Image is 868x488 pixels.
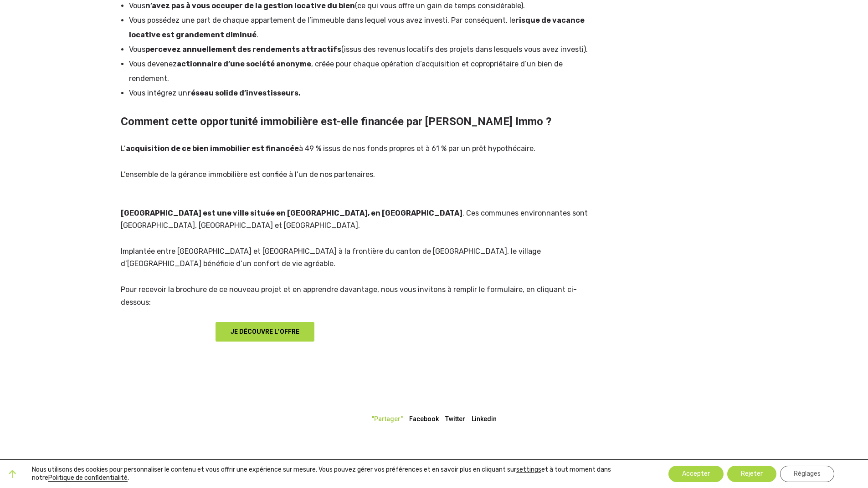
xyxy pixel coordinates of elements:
span: à 49 % issus de nos fonds propres et à 61 % par un prêt hypothécaire. [299,144,535,153]
button: Rejeter [727,466,776,482]
button: Accepter [668,466,724,482]
strong: Comment cette opportunité immobilière est-elle financée par [PERSON_NAME] Immo ? [121,115,551,128]
span: . Ces communes environnantes sont [GEOGRAPHIC_DATA], [GEOGRAPHIC_DATA] et [GEOGRAPHIC_DATA]. [121,209,588,230]
p: Nous utilisons des cookies pour personnaliser le contenu et vous offrir une expérience sur mesure... [32,466,641,482]
span: Pour recevoir la brochure de ce nouveau projet et en apprendre davantage, nous vous invitons à re... [121,285,577,306]
span: Implantée entre [GEOGRAPHIC_DATA] et [GEOGRAPHIC_DATA] à la frontière du canton de [GEOGRAPHIC_DA... [121,247,541,268]
li: Vous possédez une part de chaque appartement de l’immeuble dans lequel vous avez investi. Par con... [129,13,588,42]
b: réseau solide d’investisseurs. [187,89,301,97]
li: Vous intégrez un [129,86,588,101]
li: Vous (issus des revenus locatifs des projets dans lesquels vous avez investi). [129,42,588,57]
li: Vous devenez , créée pour chaque opération d’acquisition et copropriétaire d’un bien de rendement. [129,57,588,86]
b: [GEOGRAPHIC_DATA] est une ville située en [GEOGRAPHIC_DATA], en [GEOGRAPHIC_DATA] [121,209,462,217]
a: Linkedin [472,415,497,423]
b: acquisition de ce bien immobilier est financée [126,144,299,153]
b: percevez annuellement des rendements attractifs [145,45,341,54]
span: L’ [121,144,126,153]
a: Facebook [409,415,439,423]
button: settings [516,466,541,474]
div: "Partager" [372,414,403,424]
a: Politique de confidentialité [48,474,128,482]
span: L’ensemble de la gérance immobilière est confiée à l’un de nos partenaires. [121,170,375,179]
b: risque de vacance locative est grandement diminué [129,16,585,39]
b: n’avez pas à vous occuper de la gestion locative du bien [145,1,355,10]
a: Twitter [445,415,465,423]
b: actionnaire d’une société anonyme [177,60,311,68]
a: JE DÉCOUVRE L’OFFRE [216,322,314,342]
button: Réglages [780,466,834,482]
